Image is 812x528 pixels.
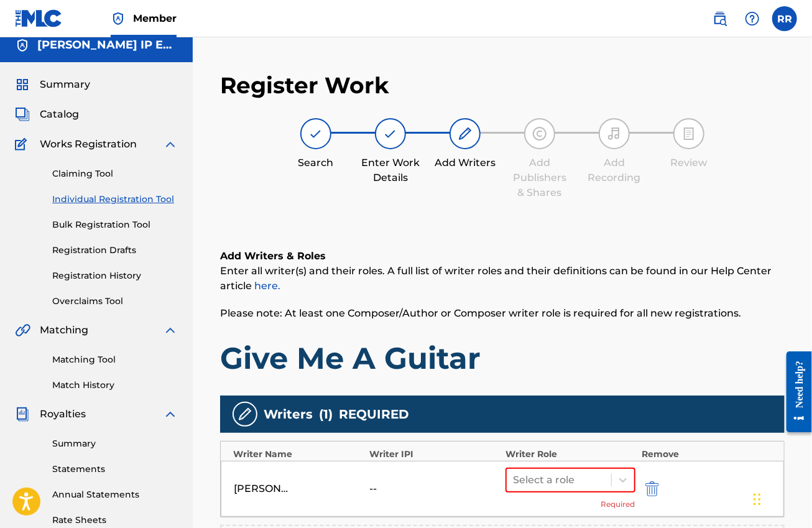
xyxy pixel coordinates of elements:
[434,155,496,170] div: Add Writers
[264,405,313,424] span: Writers
[163,137,178,152] img: expand
[40,107,79,122] span: Catalog
[163,407,178,422] img: expand
[642,448,772,461] div: Remove
[220,72,389,100] h2: Register Work
[505,448,635,461] div: Writer Role
[740,6,765,31] div: Help
[40,323,88,338] span: Matching
[509,155,571,200] div: Add Publishers & Shares
[52,488,178,501] a: Annual Statements
[163,323,178,338] img: expand
[458,126,473,141] img: step indicator icon for Add Writers
[52,463,178,476] a: Statements
[645,481,659,496] img: 12a2ab48e56ec057fbd8.svg
[745,11,760,26] img: help
[220,307,741,319] span: Please note: At least one Composer/Author or Composer writer role is required for all new registr...
[532,126,547,141] img: step indicator icon for Add Publishers & Shares
[777,342,812,442] iframe: Resource Center
[308,126,323,141] img: step indicator icon for Search
[15,407,30,422] img: Royalties
[52,379,178,392] a: Match History
[601,499,635,510] span: Required
[607,126,622,141] img: step indicator icon for Add Recording
[383,126,398,141] img: step indicator icon for Enter Work Details
[15,38,30,53] img: Accounts
[40,137,137,152] span: Works Registration
[15,77,30,92] img: Summary
[285,155,347,170] div: Search
[15,137,31,152] img: Works Registration
[319,405,333,424] span: ( 1 )
[133,11,177,25] span: Member
[220,340,785,377] h1: Give Me A Guitar
[233,448,363,461] div: Writer Name
[52,193,178,206] a: Individual Registration Tool
[37,38,178,52] h5: DEAN REED IP ESTATE, LLC
[708,6,732,31] a: Public Search
[681,126,696,141] img: step indicator icon for Review
[15,107,79,122] a: CatalogCatalog
[658,155,720,170] div: Review
[220,265,772,292] span: Enter all writer(s) and their roles. A full list of writer roles and their definitions can be fou...
[15,107,30,122] img: Catalog
[52,244,178,257] a: Registration Drafts
[339,405,409,424] span: REQUIRED
[52,218,178,231] a: Bulk Registration Tool
[750,468,812,528] iframe: Chat Widget
[111,11,126,26] img: Top Rightsholder
[583,155,645,185] div: Add Recording
[254,280,280,292] a: here.
[238,407,252,422] img: writers
[713,11,727,26] img: search
[369,448,499,461] div: Writer IPI
[359,155,422,185] div: Enter Work Details
[52,437,178,450] a: Summary
[52,167,178,180] a: Claiming Tool
[40,407,86,422] span: Royalties
[40,77,90,92] span: Summary
[52,295,178,308] a: Overclaims Tool
[754,481,761,518] div: Drag
[772,6,797,31] div: User Menu
[220,249,785,264] h6: Add Writers & Roles
[15,9,63,27] img: MLC Logo
[15,77,90,92] a: SummarySummary
[52,269,178,282] a: Registration History
[15,323,30,338] img: Matching
[52,514,178,527] a: Rate Sheets
[52,353,178,366] a: Matching Tool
